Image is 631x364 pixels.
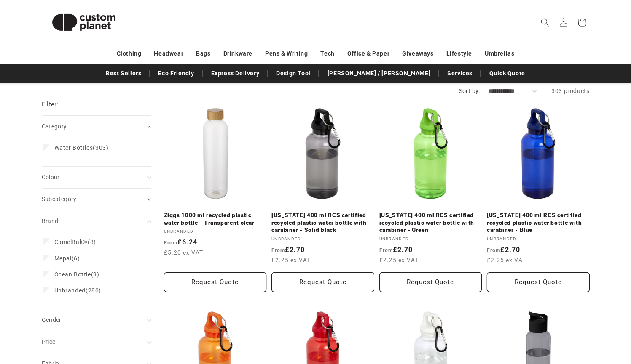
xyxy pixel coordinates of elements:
a: Best Sellers [102,66,145,81]
a: Giveaways [402,46,433,61]
span: Ocean Bottle [54,271,91,278]
a: Headwear [154,46,183,61]
span: Gender [42,316,62,323]
span: Price [42,338,56,345]
label: Sort by: [459,88,480,94]
summary: Subcategory (0 selected) [42,189,151,210]
a: Design Tool [272,66,315,81]
summary: Brand (0 selected) [42,210,151,232]
span: Brand [42,218,59,224]
span: (8) [54,238,96,246]
a: [US_STATE] 400 ml RCS certified recycled plastic water bottle with carabiner - Blue [487,212,590,234]
a: Umbrellas [485,46,514,61]
summary: Price [42,331,151,353]
a: Services [443,66,477,81]
a: Clothing [117,46,142,61]
button: Request Quote [379,272,482,292]
button: Request Quote [164,272,267,292]
summary: Gender (0 selected) [42,309,151,331]
span: (280) [54,287,101,294]
a: Lifestyle [446,46,472,61]
img: Custom Planet [42,3,126,41]
span: (6) [54,255,80,262]
a: Office & Paper [347,46,389,61]
a: [US_STATE] 400 ml RCS certified recycled plastic water bottle with carabiner - Green [379,212,482,234]
span: Water Bottles [54,144,93,151]
span: (303) [54,144,109,151]
button: Request Quote [487,272,590,292]
span: 303 products [551,88,589,94]
a: Ziggs 1000 ml recycled plastic water bottle - Transparent clear [164,212,267,226]
a: Drinkware [223,46,252,61]
a: Express Delivery [207,66,264,81]
a: [US_STATE] 400 ml RCS certified recycled plastic water bottle with carabiner - Solid black [271,212,374,234]
button: Request Quote [271,272,374,292]
span: CamelBak® [54,239,88,245]
a: Tech [320,46,334,61]
h2: Filter: [42,100,59,109]
a: Bags [196,46,210,61]
span: Subcategory [42,196,77,202]
span: (9) [54,271,99,278]
span: Colour [42,174,60,181]
a: Pens & Writing [265,46,308,61]
summary: Search [536,13,554,32]
a: Quick Quote [485,66,529,81]
iframe: Chat Widget [486,273,631,364]
span: Mepal [54,255,72,262]
summary: Colour (0 selected) [42,167,151,188]
span: Unbranded [54,287,86,294]
a: Eco Friendly [154,66,198,81]
summary: Category (0 selected) [42,116,151,137]
a: [PERSON_NAME] / [PERSON_NAME] [323,66,435,81]
span: Category [42,123,67,130]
